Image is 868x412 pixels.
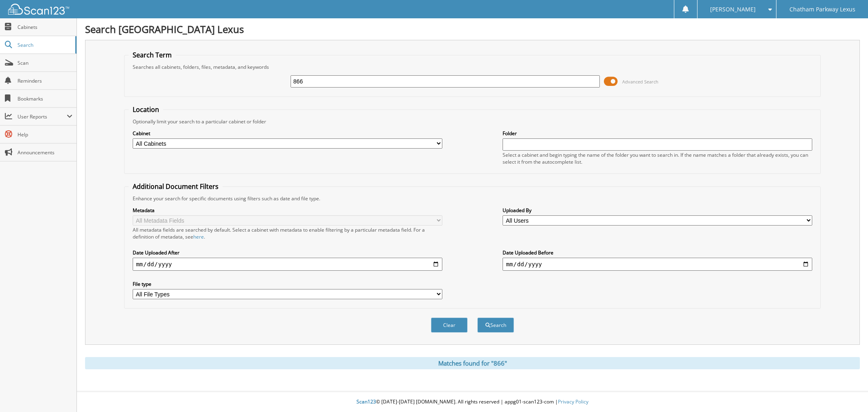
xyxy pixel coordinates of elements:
button: Clear [431,318,468,333]
div: All metadata fields are searched by default. Select a cabinet with metadata to enable filtering b... [133,226,442,240]
legend: Additional Document Filters [129,182,223,191]
label: Date Uploaded After [133,249,442,256]
input: start [133,258,442,271]
span: Chatham Parkway Lexus [789,7,855,12]
label: Metadata [133,207,442,214]
span: [PERSON_NAME] [710,7,756,12]
span: Scan123 [356,398,376,405]
div: Enhance your search for specific documents using filters such as date and file type. [129,195,816,202]
span: Announcements [17,149,72,156]
span: User Reports [17,113,67,120]
input: end [503,258,812,271]
span: Scan [17,59,72,66]
div: Select a cabinet and begin typing the name of the folder you want to search in. If the name match... [503,151,812,165]
a: here [193,233,204,240]
img: scan123-logo-white.svg [8,4,69,15]
span: Cabinets [17,24,72,31]
span: Bookmarks [17,95,72,102]
label: Uploaded By [503,207,812,214]
label: File type [133,281,442,287]
div: © [DATE]-[DATE] [DOMAIN_NAME]. All rights reserved | appg01-scan123-com | [77,392,868,412]
legend: Location [129,105,163,114]
label: Folder [503,130,812,137]
button: Search [477,318,514,333]
div: Optionally limit your search to a particular cabinet or folder [129,118,816,125]
h1: Search [GEOGRAPHIC_DATA] Lexus [85,22,860,36]
span: Reminders [17,77,72,84]
legend: Search Term [129,50,176,59]
div: Searches all cabinets, folders, files, metadata, and keywords [129,64,816,70]
a: Privacy Policy [558,398,588,405]
span: Search [17,42,71,48]
span: Help [17,131,72,138]
label: Cabinet [133,130,442,137]
div: Matches found for "866" [85,357,860,369]
span: Advanced Search [622,79,658,85]
label: Date Uploaded Before [503,249,812,256]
